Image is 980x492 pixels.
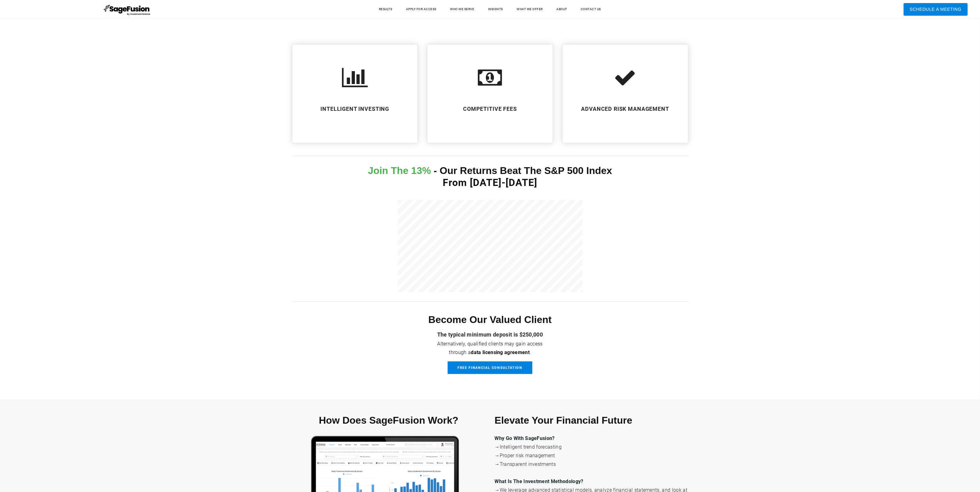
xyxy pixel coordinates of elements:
[440,165,612,176] span: Our Returns Beat The S&P 500 Index
[292,330,688,357] div: Alternatively, qualified clients may gain access ​through a .
[495,461,500,467] span: →
[495,415,688,426] h1: Elevate Your Financial Future
[434,165,437,176] span: -
[550,5,573,14] a: About
[400,5,443,14] a: Apply for Access
[575,5,607,14] a: Contact Us
[368,165,431,176] span: Join The 13%
[471,349,530,355] strong: data licensing agreement
[321,106,389,112] font: ​INTELLIGENT INVESTING
[482,5,509,14] a: Insights
[495,453,500,458] span: →
[292,314,688,325] h1: Become Our Valued Client
[444,5,480,14] a: Who We Serve
[500,461,556,467] font: Transparent investments
[292,415,486,426] h1: How Does SageFusion Work?
[495,478,584,484] span: What Is The Investment Methodology?
[437,331,543,338] strong: The typical minimum deposit is $250,000
[292,176,688,189] h2: From [DATE]-[DATE]
[495,435,555,441] span: Why Go With SageFusion?
[373,5,399,14] a: Results
[500,444,562,450] font: Intelligent trend forecasting
[463,106,517,112] font: ​COMPETITIVE FEES
[904,3,968,16] a: Schedule A Meeting
[500,453,555,458] font: Proper risk management
[581,106,669,112] font: ​ADVANCED RISK MANAGEMENT
[510,5,549,14] a: What We Offer
[102,2,152,17] img: SageFusion | Intelligent Investment Management
[448,361,532,374] a: Free Financial Consultation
